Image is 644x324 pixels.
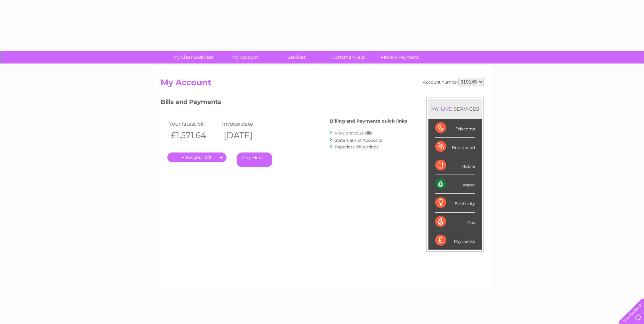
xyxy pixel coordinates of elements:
[435,231,475,250] div: Payments
[320,51,376,64] a: Customer Help
[335,144,379,149] a: Paperless bill settings
[435,119,475,138] div: Telecoms
[167,152,226,162] a: .
[335,138,382,143] a: Statement of Accounts
[269,51,325,64] a: Services
[161,97,407,109] h3: Bills and Payments
[167,119,220,128] td: Your latest bill
[423,78,484,86] div: Account number
[435,213,475,231] div: Gas
[220,119,273,128] td: Invoice date
[330,119,407,124] h4: Billing and Payments quick links
[439,106,454,112] div: LIVE
[217,51,273,64] a: My Account
[435,175,475,194] div: Water
[428,99,482,119] div: MY SERVICES
[435,138,475,156] div: Broadband
[237,152,272,167] a: Pay Here
[165,51,221,64] a: My Clear Business
[435,156,475,175] div: Mobile
[161,78,484,91] h2: My Account
[167,128,220,142] th: £1,571.64
[220,128,273,142] th: [DATE]
[372,51,428,64] a: Make A Payment
[435,194,475,212] div: Electricity
[335,130,372,136] a: View previous bills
